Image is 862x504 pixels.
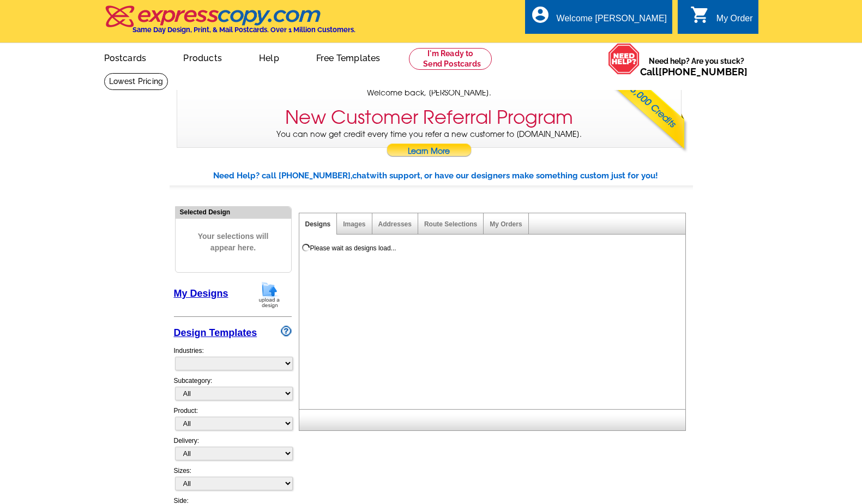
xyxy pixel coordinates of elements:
[184,220,283,265] span: Your selections will appear here.
[213,170,693,182] div: Need Help? call [PHONE_NUMBER], with support, or have our designers make something custom just fo...
[608,43,640,75] img: help
[640,66,748,77] span: Call
[176,207,291,217] div: Selected Design
[305,220,331,228] a: Designs
[490,220,522,228] a: My Orders
[174,376,292,406] div: Subcategory:
[166,44,239,70] a: Products
[132,26,355,34] h4: Same Day Design, Print, & Mail Postcards. Over 1 Million Customers.
[378,220,412,228] a: Addresses
[174,340,292,376] div: Industries:
[174,436,292,466] div: Delivery:
[87,44,164,70] a: Postcards
[104,13,355,34] a: Same Day Design, Print, & Mail Postcards. Over 1 Million Customers.
[352,171,370,181] span: chat
[177,129,681,160] p: You can now get credit every time you refer a new customer to [DOMAIN_NAME].
[285,106,573,129] h3: New Customer Referral Program
[659,66,748,77] a: [PHONE_NUMBER]
[640,56,753,77] span: Need help? Are you stuck?
[716,14,753,29] div: My Order
[255,281,284,309] img: upload-design
[242,44,297,70] a: Help
[174,327,257,338] a: Design Templates
[367,87,491,99] span: Welcome back, [PERSON_NAME].
[174,466,292,496] div: Sizes:
[690,5,710,25] i: shopping_cart
[690,12,753,26] a: shopping_cart My Order
[310,243,396,253] div: Please wait as designs load...
[281,326,292,337] img: design-wizard-help-icon.png
[174,288,228,299] a: My Designs
[386,143,472,160] a: Learn More
[174,406,292,436] div: Product:
[299,44,398,70] a: Free Templates
[557,14,667,29] div: Welcome [PERSON_NAME]
[424,220,477,228] a: Route Selections
[343,220,365,228] a: Images
[531,5,550,25] i: account_circle
[302,243,310,252] img: loading...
